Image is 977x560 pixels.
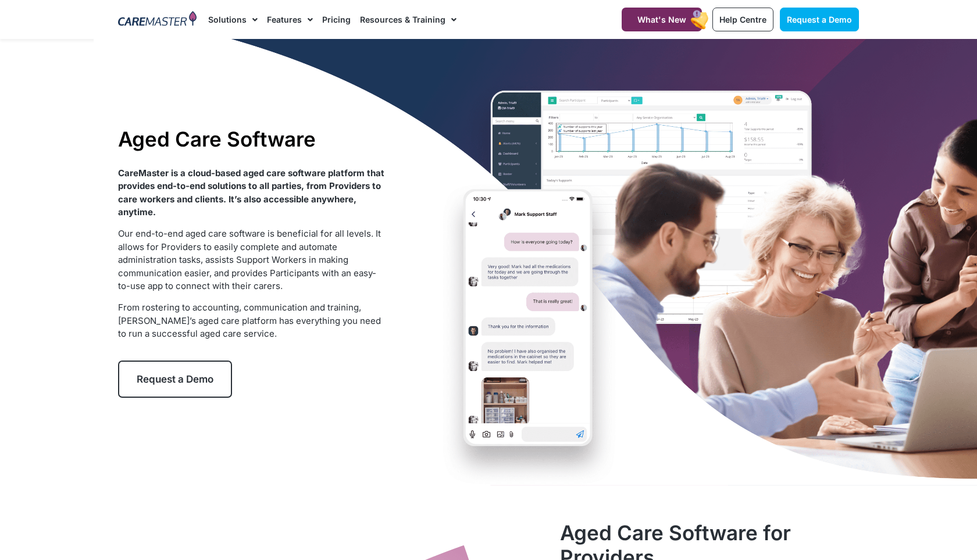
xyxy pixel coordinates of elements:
[118,361,232,398] a: Request a Demo
[118,302,381,339] span: From rostering to accounting, communication and training, [PERSON_NAME]’s aged care platform has ...
[622,8,702,31] a: What's New
[637,15,686,24] span: What's New
[118,11,197,28] img: CareMaster Logo
[787,15,852,24] span: Request a Demo
[712,8,773,31] a: Help Centre
[118,127,385,151] h1: Aged Care Software
[137,373,213,385] span: Request a Demo
[118,167,384,218] strong: CareMaster is a cloud-based aged care software platform that provides end-to-end solutions to all...
[780,8,859,31] a: Request a Demo
[118,228,381,291] span: Our end-to-end aged care software is beneficial for all levels. It allows for Providers to easily...
[719,15,766,24] span: Help Centre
